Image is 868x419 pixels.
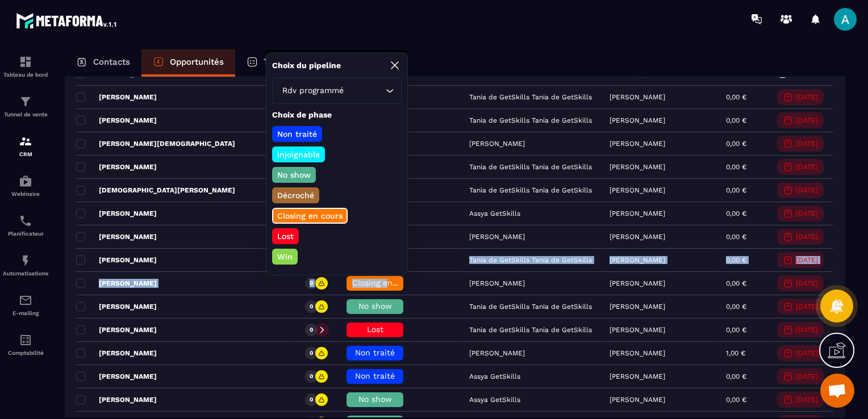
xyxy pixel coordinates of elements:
span: Non traité [355,371,395,380]
p: [PERSON_NAME] [76,232,157,241]
p: Choix du pipeline [272,60,341,71]
span: Closing en cours [352,278,417,287]
p: Webinaire [3,191,48,197]
p: 0 [310,372,313,380]
p: 0 [310,349,313,357]
p: 0,00 € [726,233,746,241]
p: Contacts [93,57,130,67]
p: Planificateur [3,231,48,237]
p: [PERSON_NAME] [76,372,157,381]
p: [DATE] [796,303,818,311]
p: Choix de phase [272,110,402,120]
a: automationsautomationsAutomatisations [3,245,48,285]
p: 0,00 € [726,93,746,101]
p: Non traité [276,128,319,140]
p: Tunnel de vente [3,111,48,118]
p: 0,00 € [726,163,746,171]
p: [DATE] [796,93,818,101]
a: accountantaccountantComptabilité [3,325,48,364]
p: [PERSON_NAME] [610,186,665,194]
p: [PERSON_NAME] [610,279,665,287]
div: Search for option [272,78,402,104]
p: Comptabilité [3,350,48,356]
a: schedulerschedulerPlanificateur [3,206,48,245]
span: No show [358,395,392,404]
p: 0,00 € [726,186,746,194]
p: [PERSON_NAME] [610,372,665,380]
span: Rdv programmé [279,85,346,97]
img: accountant [19,333,32,347]
p: [DATE] [796,209,818,217]
img: email [19,294,32,307]
p: 0 [310,279,313,287]
a: emailemailE-mailing [3,285,48,325]
p: [DATE] [796,349,818,357]
p: injoignable [276,149,322,160]
a: Tâches [235,49,304,77]
p: [PERSON_NAME] [76,349,157,358]
p: [PERSON_NAME] [76,325,157,334]
span: Lost [367,325,383,334]
p: [DATE] [796,256,818,264]
a: Contacts [65,49,141,77]
p: 1,00 € [726,349,745,357]
p: [PERSON_NAME] [610,163,665,171]
p: [PERSON_NAME] [610,326,665,334]
p: No show [276,169,312,181]
p: [PERSON_NAME] [610,349,665,357]
p: [DATE] [796,326,818,334]
p: 0,00 € [726,279,746,287]
p: [PERSON_NAME] [610,396,665,404]
a: formationformationTableau de bord [3,47,48,86]
p: 0,00 € [726,140,746,148]
p: 0,00 € [726,326,746,334]
p: 0,00 € [726,209,746,217]
a: formationformationCRM [3,126,48,166]
p: [DATE] [796,163,818,171]
p: [PERSON_NAME] [76,279,157,288]
a: Opportunités [141,49,235,77]
p: [PERSON_NAME] [76,93,157,102]
a: automationsautomationsWebinaire [3,166,48,206]
p: [PERSON_NAME] [610,209,665,217]
p: [DATE] [796,279,818,287]
p: [DATE] [796,372,818,380]
img: automations [19,174,32,188]
p: E-mailing [3,310,48,316]
p: [PERSON_NAME] [610,93,665,101]
p: [PERSON_NAME] [76,302,157,311]
img: formation [19,55,32,69]
p: Closing en cours [276,210,344,221]
p: 0 [310,326,313,334]
img: formation [19,135,32,148]
img: scheduler [19,214,32,228]
p: [PERSON_NAME] [610,303,665,311]
p: [PERSON_NAME] [76,395,157,404]
p: 0,00 € [726,116,746,124]
p: [DATE] [796,116,818,124]
img: automations [19,254,32,267]
input: Search for option [346,85,383,97]
p: Automatisations [3,270,48,276]
p: [PERSON_NAME] [610,140,665,148]
p: [PERSON_NAME] [76,162,157,171]
p: Win [276,251,294,262]
a: Ouvrir le chat [820,374,854,408]
p: 0 [310,303,313,311]
p: [DATE] [796,396,818,404]
p: 0,00 € [726,372,746,380]
span: Non traité [355,348,395,357]
p: [PERSON_NAME][DEMOGRAPHIC_DATA] [76,139,235,148]
p: [PERSON_NAME] [610,256,665,264]
p: CRM [3,151,48,157]
p: [DATE] [796,233,818,241]
p: Lost [276,231,295,242]
p: [DATE] [796,186,818,194]
p: [PERSON_NAME] [610,116,665,124]
p: [PERSON_NAME] [76,209,157,218]
p: [DEMOGRAPHIC_DATA][PERSON_NAME] [76,186,235,195]
p: [PERSON_NAME] [76,255,157,265]
p: 0,00 € [726,256,746,264]
span: No show [358,301,392,311]
p: 0,00 € [726,303,746,311]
